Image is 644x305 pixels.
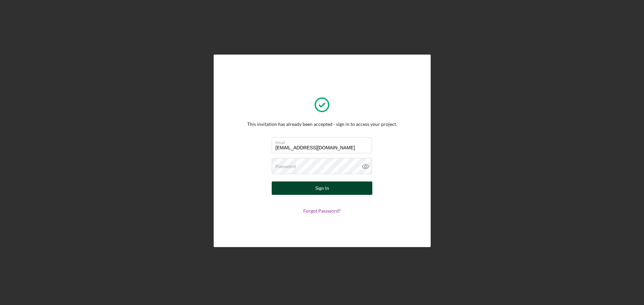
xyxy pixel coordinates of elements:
label: Password [275,164,296,169]
div: This invitation has already been accepted - sign in to access your project. [247,122,397,127]
a: Forgot Password? [303,208,341,214]
div: Sign In [315,181,329,195]
button: Sign In [272,181,372,195]
label: Email [275,138,372,145]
